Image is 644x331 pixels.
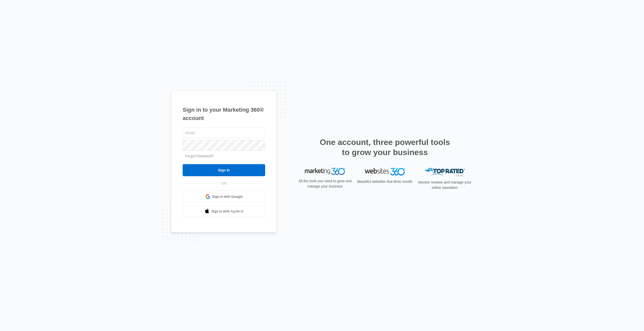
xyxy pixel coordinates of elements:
[183,164,265,176] input: Sign In
[305,168,345,175] img: Marketing 360
[212,194,243,199] span: Sign in with Google
[365,168,405,175] img: Websites 360
[183,106,265,122] h1: Sign in to your Marketing 360® account
[218,181,230,186] span: OR
[185,154,214,158] a: Forgot Password?
[357,179,413,184] p: Beautiful websites that drive results
[183,128,265,138] input: Email
[183,191,265,203] a: Sign in with Google
[425,168,465,176] img: Top Rated Local
[183,205,265,217] a: Sign in with Apple Id
[318,137,452,157] h2: One account, three powerful tools to grow your business
[211,209,244,214] span: Sign in with Apple Id
[297,178,353,189] p: All the tools you need to grow and manage your business
[417,180,473,190] p: Monitor reviews and manage your online reputation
